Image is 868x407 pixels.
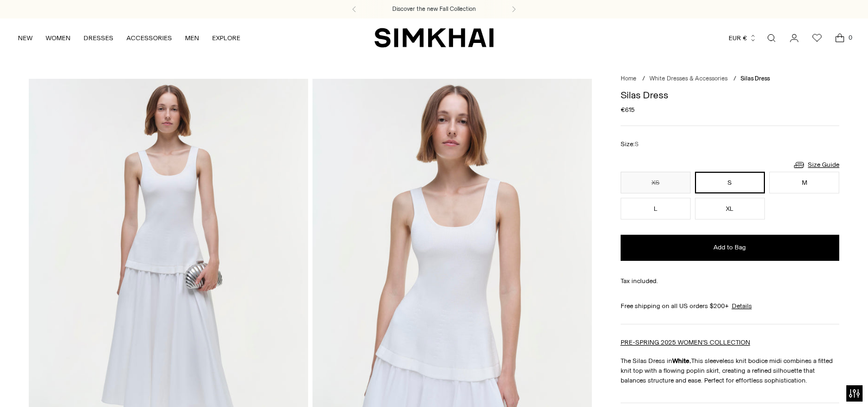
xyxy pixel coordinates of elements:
[729,26,757,50] button: EUR €
[783,27,805,49] a: Go to the account page
[374,27,494,48] a: SIMKHAI
[829,27,851,49] a: Open cart modal
[642,74,645,84] div: /
[845,33,855,42] span: 0
[18,26,33,50] a: NEW
[733,74,736,84] div: /
[793,158,839,172] a: Size Guide
[649,75,727,82] a: White Dresses & Accessories
[621,198,691,220] button: L
[732,301,752,311] a: Details
[212,26,240,50] a: EXPLORE
[769,172,839,193] button: M
[621,356,840,385] p: The Silas Dress in This sleeveless knit bodice midi combines a fitted knit top with a flowing pop...
[695,172,765,193] button: S
[621,339,750,346] a: PRE-SPRING 2025 WOMEN'S COLLECTION
[741,75,770,82] span: Silas Dress
[621,90,840,100] h1: Silas Dress
[621,172,691,193] button: XS
[621,75,636,82] a: Home
[761,27,782,49] a: Open search modal
[806,27,828,49] a: Wishlist
[621,301,840,311] div: Free shipping on all US orders $200+
[185,26,199,50] a: MEN
[46,26,71,50] a: WOMEN
[392,5,476,14] a: Discover the new Fall Collection
[84,26,113,50] a: DRESSES
[695,198,765,220] button: XL
[672,357,691,365] strong: White.
[621,105,635,115] span: €615
[621,139,639,149] label: Size:
[635,141,639,148] span: S
[621,276,840,286] div: Tax included.
[713,243,746,252] span: Add to Bag
[621,74,840,84] nav: breadcrumbs
[621,235,840,261] button: Add to Bag
[126,26,172,50] a: ACCESSORIES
